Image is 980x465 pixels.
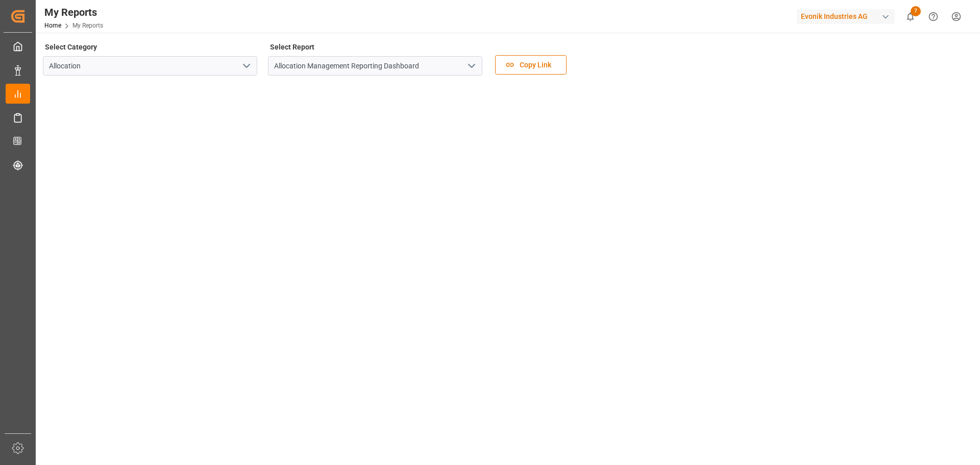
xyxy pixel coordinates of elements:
label: Select Category [43,40,99,54]
a: Home [44,22,61,29]
button: Evonik Industries AG [797,7,899,26]
button: open menu [463,58,479,74]
input: Type to search/select [43,56,257,76]
button: Copy Link [495,55,567,75]
button: open menu [238,58,254,74]
span: Copy Link [514,60,556,70]
input: Type to search/select [268,56,482,76]
span: 7 [911,6,921,16]
div: Evonik Industries AG [797,9,895,24]
div: My Reports [44,5,103,20]
label: Select Report [268,40,316,54]
button: Help Center [922,5,945,28]
button: show 7 new notifications [899,5,922,28]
